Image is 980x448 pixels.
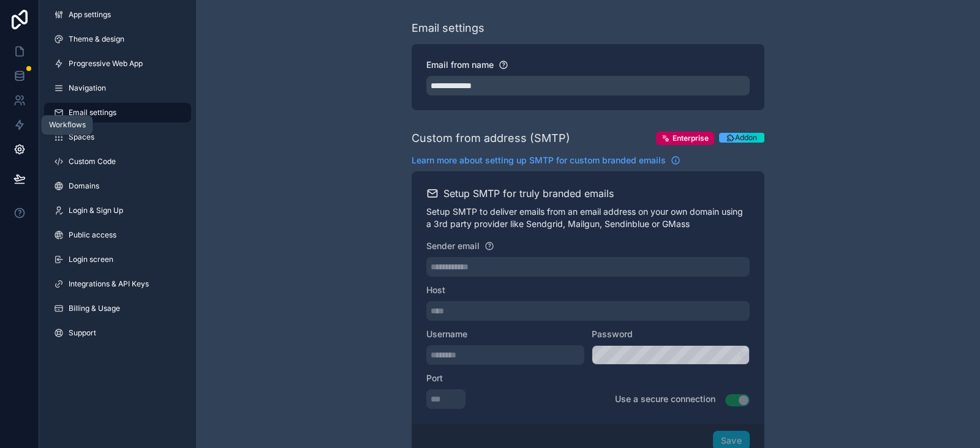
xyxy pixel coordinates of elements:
a: Learn more about setting up SMTP for custom branded emails [412,154,680,166]
span: Host [426,285,445,295]
a: Progressive Web App [44,54,191,73]
div: Custom from address (SMTP) [412,130,570,147]
a: Custom Code [44,152,191,171]
span: Login screen [69,255,113,264]
span: Addon [735,133,757,143]
span: Custom Code [69,157,116,166]
p: Setup SMTP to deliver emails from an email address on your own domain using a 3rd party provider ... [426,206,750,230]
span: Domains [69,181,99,191]
span: Learn more about setting up SMTP for custom branded emails [412,154,666,166]
span: Password [592,329,633,339]
span: Port [426,373,443,383]
span: Public access [69,230,116,240]
a: Support [44,323,191,343]
a: Login screen [44,250,191,269]
a: Billing & Usage [44,299,191,318]
span: Integrations & API Keys [69,279,149,289]
span: Navigation [69,83,106,93]
span: Sender email [426,241,480,251]
a: Navigation [44,78,191,98]
a: Theme & design [44,29,191,49]
a: Login & Sign Up [44,201,191,220]
span: Support [69,328,96,338]
div: Workflows [49,120,86,130]
div: Email settings [412,20,484,37]
span: Billing & Usage [69,304,120,313]
a: Spaces [44,127,191,147]
span: Username [426,329,467,339]
a: Addon [719,131,764,146]
span: Login & Sign Up [69,206,123,215]
span: Progressive Web App [69,59,143,69]
span: Spaces [69,132,94,142]
span: Email settings [69,108,116,118]
h2: Setup SMTP for truly branded emails [443,186,614,201]
a: Public access [44,225,191,245]
a: App settings [44,5,191,24]
span: Email from name [426,59,494,70]
span: Use a secure connection [615,394,715,404]
span: Theme & design [69,34,124,44]
a: Domains [44,176,191,196]
a: Email settings [44,103,191,122]
span: App settings [69,10,111,20]
a: Integrations & API Keys [44,274,191,294]
span: Enterprise [673,133,709,143]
